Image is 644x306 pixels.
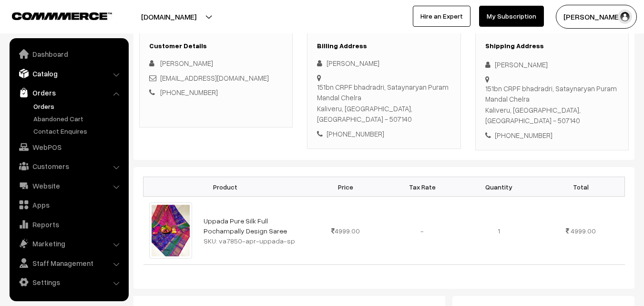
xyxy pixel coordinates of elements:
[317,82,450,125] div: 151bn CRPF bhadradri, Sataynaryan Puram Mandal Chelra Kaliveru, [GEOGRAPHIC_DATA], [GEOGRAPHIC_DA...
[384,177,460,197] th: Tax Rate
[413,6,470,27] a: Hire an Expert
[149,42,283,50] h3: Customer Details
[537,177,625,197] th: Total
[204,236,302,246] div: SKU: va7850-apr-uppada-sp
[317,58,450,69] div: [PERSON_NAME]
[12,138,125,156] a: WebPOS
[485,59,619,70] div: [PERSON_NAME]
[149,202,193,259] img: uppada-saree-va7850-apr.jpeg
[160,88,218,96] a: [PHONE_NUMBER]
[12,10,95,21] a: COMMMERCE
[143,177,307,197] th: Product
[307,177,384,197] th: Price
[160,59,213,67] span: [PERSON_NAME]
[331,227,360,235] span: 4999.00
[317,42,450,50] h3: Billing Address
[556,5,637,29] button: [PERSON_NAME]
[12,12,112,20] img: COMMMERCE
[12,65,125,82] a: Catalog
[31,126,125,136] a: Contact Enquires
[485,83,619,126] div: 151bn CRPF bhadradri, Sataynaryan Puram Mandal Chelra Kaliveru, [GEOGRAPHIC_DATA], [GEOGRAPHIC_DA...
[31,101,125,111] a: Orders
[12,274,125,291] a: Settings
[317,128,450,139] div: [PHONE_NUMBER]
[12,84,125,101] a: Orders
[571,227,596,235] span: 4999.00
[12,254,125,272] a: Staff Management
[485,130,619,141] div: [PHONE_NUMBER]
[618,10,632,24] img: user
[12,45,125,63] a: Dashboard
[485,42,619,50] h3: Shipping Address
[108,5,230,29] button: [DOMAIN_NAME]
[460,177,537,197] th: Quantity
[12,235,125,252] a: Marketing
[12,158,125,175] a: Customers
[31,114,125,124] a: Abandoned Cart
[160,74,269,82] a: [EMAIL_ADDRESS][DOMAIN_NAME]
[12,216,125,233] a: Reports
[479,6,544,27] a: My Subscription
[12,177,125,194] a: Website
[12,196,125,213] a: Apps
[384,197,460,265] td: -
[498,227,500,235] span: 1
[204,217,287,235] a: Uppada Pure Silk Full Pochampally Design Saree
